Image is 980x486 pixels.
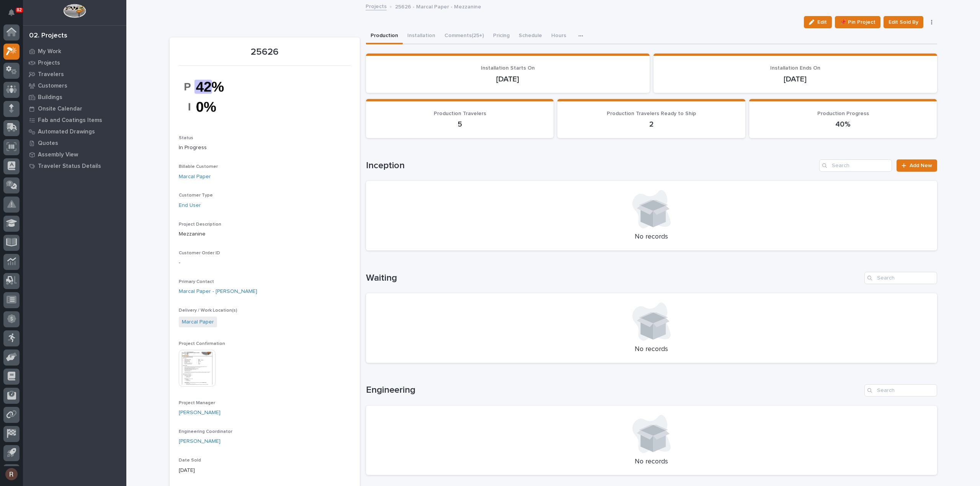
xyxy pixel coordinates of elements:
[63,4,86,18] img: Workspace Logo
[366,28,403,44] button: Production
[179,144,351,152] p: In Progress
[395,2,481,10] p: 25626 - Marcal Paper - Mezzanine
[179,202,201,210] a: End User
[38,151,78,158] p: Assembly View
[179,230,351,238] p: Mezzanine
[179,458,201,463] span: Date Sold
[23,149,126,160] a: Assembly View
[179,47,351,58] p: 25626
[38,60,60,67] p: Projects
[23,68,126,80] a: Travelers
[179,401,215,405] span: Project Manager
[758,120,928,129] p: 40%
[38,140,58,147] p: Quotes
[23,160,126,172] a: Traveler Status Details
[840,18,875,27] span: 📌 Pin Project
[38,83,67,89] p: Customers
[17,7,22,13] p: 82
[23,57,126,68] a: Projects
[29,32,67,40] div: 02. Projects
[910,163,932,168] span: Add New
[23,126,126,137] a: Automated Drawings
[514,28,547,44] button: Schedule
[179,193,213,198] span: Customer Type
[819,159,892,172] input: Search
[403,28,440,44] button: Installation
[884,16,923,28] button: Edit Sold By
[375,233,928,241] p: No records
[366,2,387,10] a: Projects
[179,429,232,434] span: Engineering Coordinator
[817,111,869,116] span: Production Progress
[38,117,102,124] p: Fab and Coatings Items
[38,128,95,135] p: Automated Drawings
[179,280,214,284] span: Primary Contact
[179,70,236,123] img: sbNaAcTIuj67gZCd0_886Ww1m89eNeAdbwu4-YqdJmU
[547,28,571,44] button: Hours
[434,111,486,116] span: Production Travelers
[179,341,225,346] span: Project Confirmation
[179,308,237,313] span: Delivery / Work Location(s)
[179,409,220,417] a: [PERSON_NAME]
[38,71,64,78] p: Travelers
[488,28,514,44] button: Pricing
[864,272,937,284] input: Search
[179,466,351,475] p: [DATE]
[817,19,827,26] span: Edit
[23,103,126,114] a: Onsite Calendar
[179,251,220,255] span: Customer Order ID
[864,384,937,397] input: Search
[375,458,928,466] p: No records
[804,16,832,28] button: Edit
[770,65,820,71] span: Installation Ends On
[889,18,918,27] span: Edit Sold By
[3,466,20,482] button: users-avatar
[3,5,20,21] button: Notifications
[897,159,937,172] a: Add New
[179,136,193,140] span: Status
[366,385,861,396] h1: Engineering
[179,173,211,181] a: Marcal Paper
[38,94,62,101] p: Buildings
[366,273,861,284] h1: Waiting
[182,318,214,326] a: Marcal Paper
[607,111,696,116] span: Production Travelers Ready to Ship
[23,80,126,91] a: Customers
[375,120,545,129] p: 5
[567,120,736,129] p: 2
[375,345,928,354] p: No records
[23,46,126,57] a: My Work
[23,137,126,149] a: Quotes
[835,16,880,28] button: 📌 Pin Project
[23,114,126,126] a: Fab and Coatings Items
[663,75,928,84] p: [DATE]
[23,91,126,103] a: Buildings
[366,160,817,171] h1: Inception
[38,48,61,55] p: My Work
[179,222,221,227] span: Project Description
[10,9,20,21] div: Notifications82
[179,259,351,267] p: -
[179,288,257,296] a: Marcal Paper - [PERSON_NAME]
[179,437,220,445] a: [PERSON_NAME]
[375,75,640,84] p: [DATE]
[440,28,488,44] button: Comments (25+)
[179,164,218,169] span: Billable Customer
[38,106,82,112] p: Onsite Calendar
[38,163,101,170] p: Traveler Status Details
[481,65,535,71] span: Installation Starts On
